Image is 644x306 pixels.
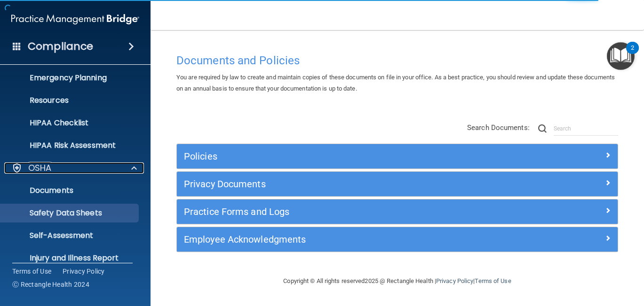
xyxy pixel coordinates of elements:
[12,267,51,276] a: Terms of Use
[554,122,618,136] input: Search
[481,239,633,277] iframe: Drift Widget Chat Controller
[538,124,547,133] img: ic-search.3b580494.png
[6,96,135,105] p: Resources
[226,266,569,296] div: Copyright © All rights reserved 2025 @ Rectangle Health | |
[607,42,635,70] button: Open Resource Center, 2 new notifications
[184,151,501,161] h5: Policies
[184,204,611,219] a: Practice Forms and Logs
[436,277,473,284] a: Privacy Policy
[176,74,615,92] span: You are required by law to create and maintain copies of these documents on file in your office. ...
[6,118,135,128] p: HIPAA Checklist
[631,48,634,60] div: 2
[6,208,135,218] p: Safety Data Sheets
[184,234,501,245] h5: Employee Acknowledgments
[184,176,611,191] a: Privacy Documents
[6,73,135,83] p: Emergency Planning
[11,10,139,29] img: PMB logo
[28,162,52,174] p: OSHA
[184,207,501,217] h5: Practice Forms and Logs
[184,179,501,189] h5: Privacy Documents
[475,277,511,284] a: Terms of Use
[6,231,135,240] p: Self-Assessment
[12,280,89,289] span: Ⓒ Rectangle Health 2024
[184,232,611,247] a: Employee Acknowledgments
[6,186,135,195] p: Documents
[176,54,618,67] h4: Documents and Policies
[6,253,135,263] p: Injury and Illness Report
[28,40,93,53] h4: Compliance
[467,123,530,132] span: Search Documents:
[184,149,611,164] a: Policies
[6,141,135,150] p: HIPAA Risk Assessment
[63,267,105,276] a: Privacy Policy
[11,162,137,174] a: OSHA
